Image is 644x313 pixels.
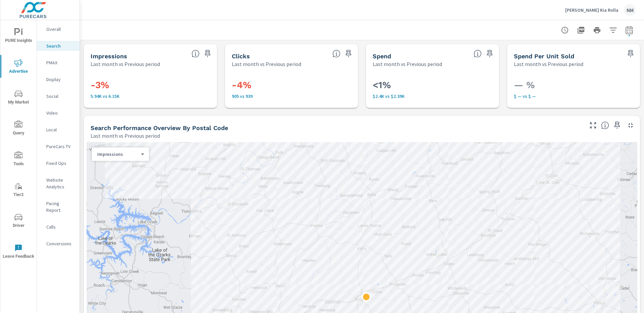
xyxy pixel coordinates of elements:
[332,50,340,58] span: The number of times an ad was clicked by a consumer.
[625,48,636,59] span: Save this to your personalized report
[2,244,35,260] span: Leave Feedback
[97,151,138,157] p: Impressions
[624,4,636,16] div: NM
[46,160,74,167] p: Fixed Ops
[2,182,35,199] span: Tier2
[91,132,160,140] p: Last month vs Previous period
[232,53,250,60] h5: Clicks
[46,93,74,100] p: Social
[232,79,352,91] h3: -4%
[37,24,79,34] div: Overall
[37,222,79,232] div: Calls
[46,126,74,133] p: Local
[2,90,35,106] span: My Market
[2,121,35,137] span: Query
[37,41,79,51] div: Search
[232,93,352,99] p: 905 vs 939
[601,121,609,129] span: Understand Search performance data by postal code. Individual postal codes can be selected and ex...
[37,239,79,249] div: Conversions
[373,93,492,99] p: $2,400 vs $2,389
[514,79,634,91] h3: — %
[37,125,79,135] div: Local
[37,198,79,215] div: Pacing Report
[232,60,301,68] p: Last month vs Previous period
[474,50,482,58] span: The amount of money spent on advertising during the period.
[37,158,79,168] div: Fixed Ops
[514,93,634,99] p: $ — vs $ —
[37,108,79,118] div: Video
[192,50,200,58] span: The number of times an ad was shown on your behalf.
[46,200,74,213] p: Pacing Report
[46,59,74,66] p: PMAX
[514,53,574,60] h5: Spend Per Unit Sold
[91,79,210,91] h3: -3%
[91,53,127,60] h5: Impressions
[92,151,144,158] div: Impressions
[46,143,74,150] p: PureCars TV
[46,110,74,116] p: Video
[37,175,79,192] div: Website Analytics
[37,58,79,68] div: PMAX
[46,26,74,33] p: Overall
[612,120,623,131] span: Save this to your personalized report
[625,120,636,131] button: Minimize Widget
[46,43,74,49] p: Search
[565,7,619,13] p: [PERSON_NAME] Kia Rolla
[2,213,35,230] span: Driver
[46,76,74,83] p: Display
[37,141,79,151] div: PureCars TV
[46,224,74,230] p: Calls
[91,93,210,99] p: 5,935 vs 6,148
[514,60,583,68] p: Last month vs Previous period
[588,120,598,131] button: Make Fullscreen
[91,124,228,131] h5: Search Performance Overview By Postal Code
[0,20,37,267] div: nav menu
[37,74,79,84] div: Display
[343,48,354,59] span: Save this to your personalized report
[202,48,213,59] span: Save this to your personalized report
[2,151,35,168] span: Tools
[46,240,74,247] p: Conversions
[484,48,495,59] span: Save this to your personalized report
[623,23,636,37] button: Select Date Range
[2,59,35,75] span: Advertise
[46,177,74,190] p: Website Analytics
[37,91,79,101] div: Social
[373,53,391,60] h5: Spend
[373,79,492,91] h3: <1%
[91,60,160,68] p: Last month vs Previous period
[2,28,35,45] span: PURE Insights
[373,60,442,68] p: Last month vs Previous period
